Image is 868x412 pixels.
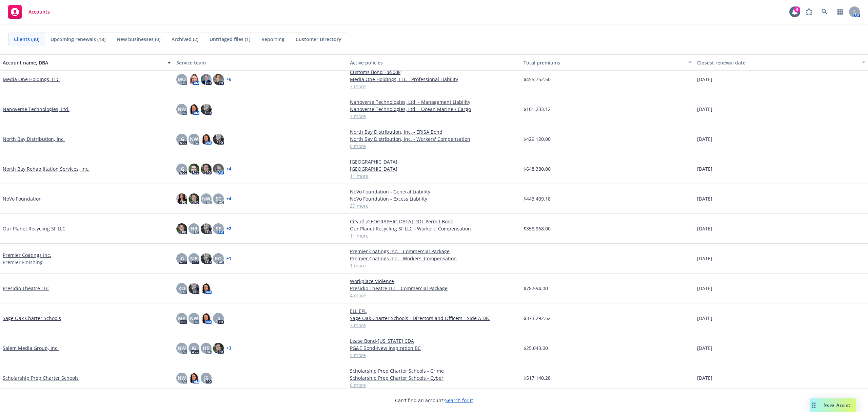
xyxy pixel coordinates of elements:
[189,164,199,174] img: photo
[28,9,50,15] span: Accounts
[350,225,518,232] a: Our Planet Recycling SF LLC - Workers' Compensation
[347,54,521,71] button: Active policies
[216,315,220,322] span: JS
[3,374,79,381] a: Scholarship Prep Charter Schools
[524,225,551,232] span: $358,968.00
[226,227,231,231] a: + 2
[261,36,284,43] span: Reporting
[201,134,212,145] img: photo
[697,344,712,352] span: [DATE]
[350,278,518,285] a: Workplace Violence
[350,367,518,374] a: Scholarship Prep Charter Schools - Crime
[350,307,518,315] a: ELL EPL
[201,223,212,234] img: photo
[189,74,199,85] img: photo
[296,36,341,43] span: Customer Directory
[697,106,712,113] span: [DATE]
[697,165,712,172] span: [DATE]
[216,225,221,232] span: SE
[697,76,712,83] span: [DATE]
[524,315,551,322] span: $373,292.52
[189,373,199,383] img: photo
[524,106,551,113] span: $101,233.12
[524,76,551,83] span: $455,752.50
[201,74,212,85] img: photo
[697,285,712,292] span: [DATE]
[524,135,551,143] span: $429,120.00
[178,374,186,381] span: NW
[350,113,518,120] a: 7 more
[350,202,518,209] a: 29 more
[350,292,518,299] a: 4 more
[818,5,831,19] a: Search
[350,344,518,352] a: PG&E Bond-New Inspiration BC
[3,135,65,143] a: North Bay Distribution, Inc.
[3,259,43,266] span: Premier Finishing
[350,188,518,195] a: NoVo Foundation - General Liability
[3,59,163,66] div: Account name, DBA
[350,128,518,135] a: North Bay Distribution, Inc. - ERISA Bond
[226,346,231,350] a: + 3
[189,193,199,204] img: photo
[350,322,518,329] a: 7 more
[213,74,224,85] img: photo
[190,255,198,262] span: MP
[524,255,525,262] span: -
[201,164,212,174] img: photo
[215,255,222,262] span: KO
[697,374,712,381] span: [DATE]
[697,255,712,262] span: [DATE]
[697,135,712,143] span: [DATE]
[694,54,868,71] button: Closest renewal date
[5,2,53,21] a: Accounts
[350,165,518,172] a: [GEOGRAPHIC_DATA]
[350,248,518,255] a: Premier Coatings Inc. - Commercial Package
[51,36,105,43] span: Upcoming renewals (18)
[179,255,184,262] span: JG
[3,225,65,232] a: Our Planet Recycling SF LLC
[178,285,185,292] span: KO
[794,6,800,13] div: 6
[192,344,196,352] span: JG
[191,225,197,232] span: HB
[178,76,186,83] span: MQ
[3,195,42,202] a: NoVo Foundation
[350,195,518,202] a: NoVo Foundation - Excess Liability
[172,36,198,43] span: Archived (2)
[697,315,712,322] span: [DATE]
[216,195,221,202] span: SC
[350,172,518,180] a: 11 more
[350,374,518,381] a: Scholarship Prep Charter Schools - Cyber
[189,104,199,115] img: photo
[350,59,518,66] div: Active policies
[201,104,212,115] img: photo
[524,195,551,202] span: $443,409.18
[213,343,224,354] img: photo
[697,225,712,232] span: [DATE]
[350,76,518,83] a: Media One Holdings, LLC - Professional Liability
[350,158,518,165] a: [GEOGRAPHIC_DATA]
[178,106,186,113] span: NW
[350,98,518,106] a: Nanoverse Technologies, Ltd. - Management Liability
[178,315,185,322] span: MP
[350,285,518,292] a: Presidio Theatre LLC - Commercial Package
[350,135,518,143] a: North Bay Distribution, Inc. - Workers' Compensation
[3,251,51,259] a: Premier Coatings Inc.
[210,36,250,43] span: Untriaged files (1)
[350,232,518,239] a: 11 more
[190,135,198,143] span: NW
[226,257,231,261] a: + 1
[350,381,518,389] a: 8 more
[697,195,712,202] span: [DATE]
[176,193,187,204] img: photo
[521,54,694,71] button: Total premiums
[524,344,548,352] span: $25,043.00
[524,374,551,381] span: $517,140.28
